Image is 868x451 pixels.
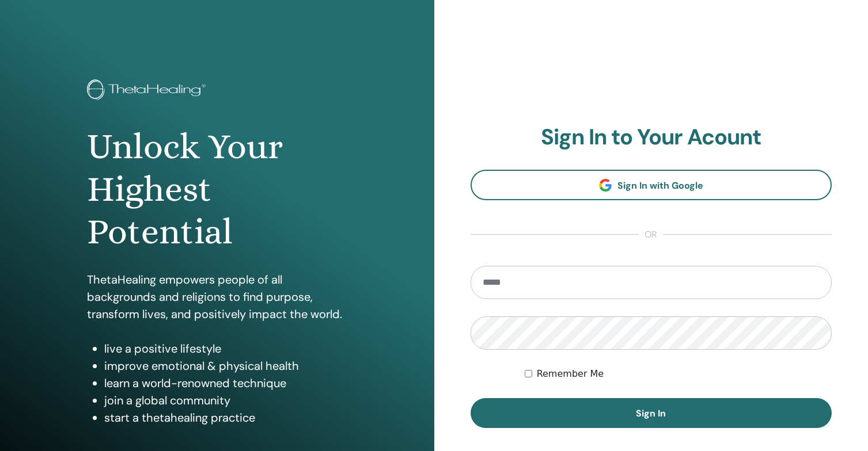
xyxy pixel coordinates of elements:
li: live a positive lifestyle [104,340,347,357]
h1: Unlock Your Highest Potential [87,125,347,254]
span: or [639,228,663,242]
button: Sign In [471,398,832,428]
li: learn a world-renowned technique [104,374,347,392]
a: Sign In with Google [471,170,832,200]
li: improve emotional & physical health [104,357,347,374]
span: Sign In [636,407,666,419]
li: join a global community [104,392,347,409]
p: ThetaHealing empowers people of all backgrounds and religions to find purpose, transform lives, a... [87,271,347,323]
div: Keep me authenticated indefinitely or until I manually logout [525,367,832,381]
li: start a thetahealing practice [104,409,347,426]
h2: Sign In to Your Acount [471,124,832,151]
label: Remember Me [537,367,604,381]
span: Sign In with Google [617,179,703,192]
